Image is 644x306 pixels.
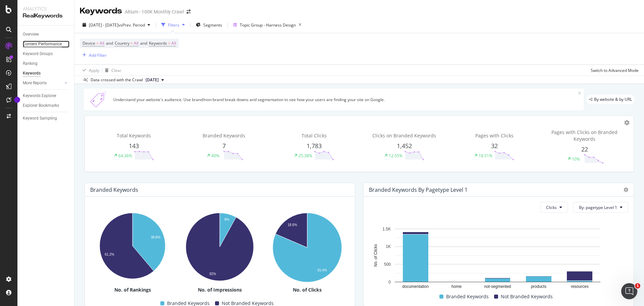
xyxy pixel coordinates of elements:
[594,97,632,101] span: By website & by URL
[588,65,639,76] button: Switch to Advanced Mode
[222,142,226,150] span: 7
[546,205,557,210] span: Clicks
[572,156,580,162] div: 10%
[146,77,159,83] span: 2025 Sep. 6th
[484,285,511,289] text: not-segmented
[224,218,229,221] text: 8%
[287,223,297,227] text: 18.6%
[23,115,57,122] div: Keyword Sampling
[23,12,69,20] div: RealKeywords
[372,132,436,139] span: Clicks on Branded Keywords
[90,287,175,293] div: No. of Rankings
[143,76,167,84] button: [DATE]
[307,142,322,150] span: 1,783
[23,50,53,57] div: Keyword Groups
[451,285,462,289] text: home
[203,22,222,28] span: Segments
[87,91,111,107] img: Xn5yXbTLC6GvtKIoinKAiP4Hm0QJ922KvQwAAAAASUVORK5CYII=
[134,39,139,48] span: All
[14,97,20,103] div: Tooltip anchor
[90,186,138,193] div: Branded Keywords
[23,31,39,38] div: Overview
[100,39,104,48] span: All
[501,293,553,301] span: Not Branded Keywords
[265,209,349,287] svg: A chart.
[111,68,121,73] div: Clear
[89,52,107,58] div: Add Filter
[23,60,69,67] a: Ranking
[317,268,327,272] text: 81.4%
[479,153,492,159] div: 18.51%
[177,209,261,285] div: A chart.
[551,129,618,142] span: Pages with Clicks on Branded Keywords
[591,68,639,73] div: Switch to Advanced Mode
[130,40,133,46] span: =
[23,70,69,77] a: Keywords
[105,253,114,256] text: 61.2%
[23,92,56,99] div: Keywords Explorer
[23,80,63,87] a: More Reports
[159,19,187,30] button: Filters
[125,8,184,15] div: Altium - 100K Monthly Crawl
[475,132,514,139] span: Pages with Clicks
[118,22,145,28] span: vs Prev. Period
[117,132,151,139] span: Total Keywords
[373,244,378,267] text: No. of Clicks
[573,202,628,213] button: By: pagetype Level 1
[388,280,391,285] text: 0
[23,41,62,48] div: Content Performance
[540,202,568,213] button: Clicks
[23,80,47,87] div: More Reports
[491,142,498,150] span: 32
[89,68,99,73] div: Apply
[89,22,118,28] span: [DATE] - [DATE]
[186,9,191,14] div: arrow-right-arrow-left
[115,40,129,46] span: Country
[80,19,153,30] button: [DATE] - [DATE]vsPrev. Period
[579,205,617,210] span: By: pagetype Level 1
[531,285,546,289] text: products
[96,40,99,46] span: =
[23,92,69,99] a: Keywords Explorer
[23,5,69,12] div: Analytics
[140,40,147,46] span: and
[23,60,38,67] div: Ranking
[211,153,219,159] div: 40%
[23,102,59,109] div: Explorer Bookmarks
[23,50,69,57] a: Keyword Groups
[386,245,391,249] text: 1K
[23,102,69,109] a: Explorer Bookmarks
[151,236,160,239] text: 38.8%
[210,272,216,276] text: 92%
[23,115,69,122] a: Keyword Sampling
[177,287,262,293] div: No. of Impressions
[586,95,635,104] div: legacy label
[80,5,122,17] div: Keywords
[102,65,121,76] button: Clear
[265,287,350,293] div: No. of Clicks
[118,153,132,159] div: 64.36%
[168,22,179,28] div: Filters
[80,51,107,59] button: Add Filter
[129,142,139,150] span: 143
[149,40,167,46] span: Keywords
[384,262,391,267] text: 500
[90,209,174,283] svg: A chart.
[635,283,640,289] span: 1
[240,22,296,28] div: Topic Group - Harness Design
[23,31,69,38] a: Overview
[581,145,588,153] span: 22
[621,283,637,299] iframe: Intercom live chat
[571,285,589,289] text: resources
[369,225,626,292] svg: A chart.
[80,65,99,76] button: Apply
[230,19,304,30] button: Topic Group - Harness Design
[23,70,41,77] div: Keywords
[193,19,225,30] button: Segments
[113,97,578,102] div: Understand your website's audience. Use brand/non-brand break downs and segmentation to see how y...
[106,40,113,46] span: and
[397,142,412,150] span: 1,452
